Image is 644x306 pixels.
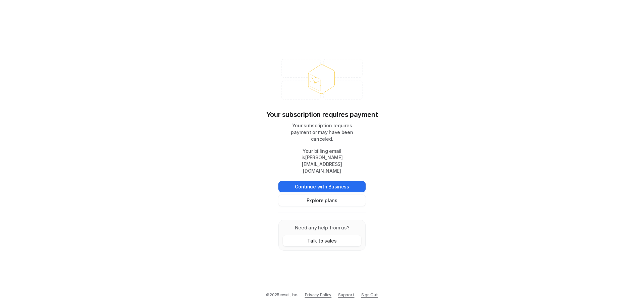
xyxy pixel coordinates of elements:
p: Need any help from us? [283,224,361,231]
a: Sign Out [361,292,378,298]
p: © 2025 eesel, Inc. [266,292,298,298]
a: Privacy Policy [305,292,332,298]
button: Talk to sales [283,235,361,246]
p: Your billing email is [PERSON_NAME][EMAIL_ADDRESS][DOMAIN_NAME] [278,148,366,175]
span: Support [338,292,354,298]
p: Your subscription requires payment or may have been canceled. [278,122,366,142]
button: Explore plans [278,195,366,206]
p: Your subscription requires payment [266,110,378,120]
button: Continue with Business [278,181,366,192]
